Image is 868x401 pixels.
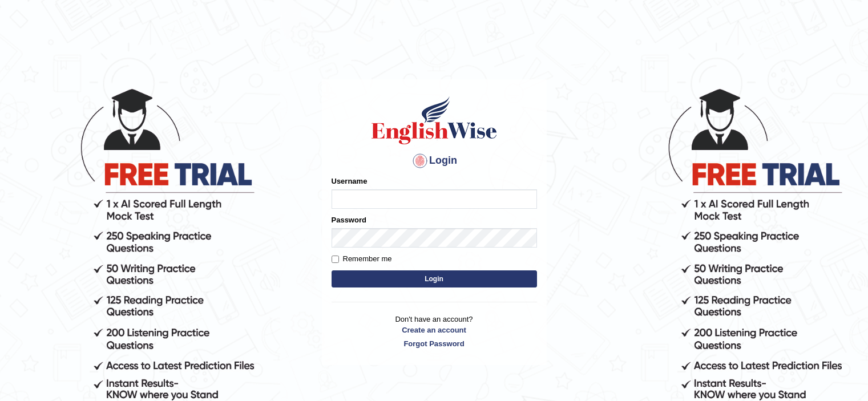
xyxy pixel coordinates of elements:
[332,176,368,187] label: Username
[332,214,366,225] label: Password
[332,314,537,349] p: Don't have an account?
[332,270,537,287] button: Login
[332,256,339,263] input: Remember me
[369,95,499,146] img: Logo of English Wise sign in for intelligent practice with AI
[332,338,537,349] a: Forgot Password
[332,325,537,335] a: Create an account
[332,152,537,170] h4: Login
[332,253,392,265] label: Remember me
